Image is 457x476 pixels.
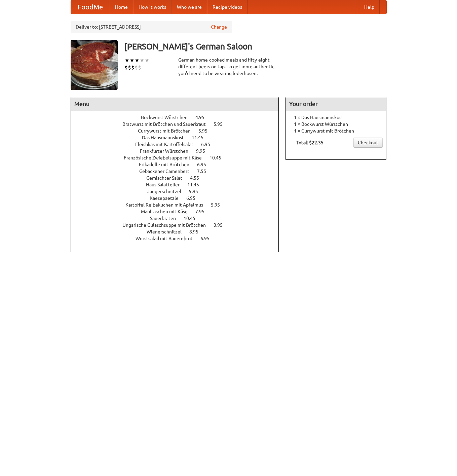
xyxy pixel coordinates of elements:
span: 5.95 [214,121,229,127]
a: Change [211,24,227,30]
li: ★ [145,57,150,64]
span: 11.45 [187,182,206,187]
span: 6.95 [197,162,213,167]
a: Checkout [353,138,383,148]
a: Currywurst mit Brötchen 5.95 [138,128,220,134]
a: Bockwurst Würstchen 4.95 [141,115,217,120]
span: 7.95 [195,209,211,214]
span: 4.95 [195,115,211,120]
div: German home-cooked meals and fifty-eight different beers on tap. To get more authentic, you'd nee... [178,57,279,77]
img: angular.jpg [71,40,118,90]
a: Kartoffel Reibekuchen mit Apfelmus 5.95 [125,202,232,208]
span: 10.45 [184,216,202,221]
li: 1 × Bockwurst Würstchen [289,121,383,127]
li: 1 × Das Hausmannskost [289,114,383,121]
b: Total: $22.35 [296,140,323,145]
a: Kaesepaetzle 6.95 [150,195,208,201]
span: Maultaschen mit Käse [141,209,194,214]
span: 8.95 [189,229,205,234]
span: 11.45 [192,135,210,140]
a: Who we are [172,0,207,14]
li: ★ [124,57,129,64]
span: Das Hausmannskost [142,135,191,140]
span: 9.95 [189,189,205,194]
li: $ [124,64,128,71]
span: 9.95 [196,148,212,154]
a: Frikadelle mit Brötchen 6.95 [139,162,219,167]
span: Fleishkas mit Kartoffelsalat [135,142,200,147]
span: Kaesepaetzle [150,195,185,201]
a: FoodMe [71,0,110,14]
span: Frankfurter Würstchen [140,148,195,154]
a: Sauerbraten 10.45 [150,216,208,221]
span: 6.95 [201,142,217,147]
li: 1 × Currywurst mit Brötchen [289,127,383,134]
span: 3.95 [214,222,229,228]
span: Frikadelle mit Brötchen [139,162,196,167]
span: 6.95 [186,195,202,201]
a: Help [359,0,380,14]
span: Bockwurst Würstchen [141,115,194,120]
span: 4.55 [190,175,206,181]
li: $ [131,64,135,71]
a: Gemischter Salat 4.55 [146,175,212,181]
li: $ [128,64,131,71]
a: Ungarische Gulaschsuppe mit Brötchen 3.95 [122,222,235,228]
a: Haus Salatteller 11.45 [146,182,212,187]
span: 5.95 [211,202,227,208]
a: Home [110,0,133,14]
span: Currywurst mit Brötchen [138,128,197,134]
a: Fleishkas mit Kartoffelsalat 6.95 [135,142,223,147]
h4: Your order [286,97,386,111]
li: ★ [129,57,135,64]
a: Das Hausmannskost 11.45 [142,135,216,140]
span: 10.45 [210,155,228,160]
span: Haus Salatteller [146,182,186,187]
li: $ [138,64,141,71]
li: ★ [135,57,140,64]
li: ★ [140,57,145,64]
a: Maultaschen mit Käse 7.95 [141,209,217,214]
span: 6.95 [200,236,216,241]
a: Bratwurst mit Brötchen und Sauerkraut 5.95 [122,121,235,127]
a: Recipe videos [207,0,247,14]
span: Französische Zwiebelsuppe mit Käse [124,155,208,160]
a: Wurstsalad mit Bauernbrot 6.95 [136,236,222,241]
a: Französische Zwiebelsuppe mit Käse 10.45 [124,155,234,160]
h4: Menu [71,97,279,111]
a: Gebackener Camenbert 7.55 [139,169,219,174]
span: Jaegerschnitzel [147,189,188,194]
div: Deliver to: [STREET_ADDRESS] [71,21,232,33]
a: Jaegerschnitzel 9.95 [147,189,211,194]
a: How it works [133,0,172,14]
span: Wurstsalad mit Bauernbrot [136,236,199,241]
span: Ungarische Gulaschsuppe mit Brötchen [122,222,213,228]
span: 7.55 [197,169,213,174]
span: Sauerbraten [150,216,183,221]
span: Gebackener Camenbert [139,169,196,174]
h3: [PERSON_NAME]'s German Saloon [124,40,387,53]
span: 5.95 [198,128,214,134]
span: Bratwurst mit Brötchen und Sauerkraut [122,121,213,127]
a: Wienerschnitzel 8.95 [147,229,211,234]
span: Wienerschnitzel [147,229,188,234]
li: $ [135,64,138,71]
span: Gemischter Salat [146,175,189,181]
span: Kartoffel Reibekuchen mit Apfelmus [125,202,210,208]
a: Frankfurter Würstchen 9.95 [140,148,218,154]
